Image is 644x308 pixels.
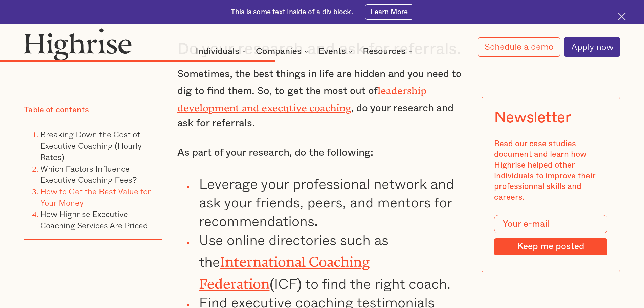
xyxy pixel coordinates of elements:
[40,207,148,232] a: How Highrise Executive Coaching Services Are Priced
[24,105,89,116] div: Table of contents
[177,67,467,131] p: Sometimes, the best things in life are hidden and you need to dig to find them. So, to get the mo...
[318,47,346,56] div: Events
[24,28,132,61] img: Highrise logo
[365,4,414,20] a: Learn More
[618,13,626,20] img: Cross icon
[177,145,467,160] p: As part of your research, do the following:
[494,139,607,203] div: Read our case studies document and learn how Highrise helped other individuals to improve their p...
[256,47,302,56] div: Companies
[194,174,467,230] li: Leverage your professional network and ask your friends, peers, and mentors for recommendations.
[494,238,607,255] input: Keep me posted
[564,37,620,57] a: Apply now
[177,85,427,109] a: leadership development and executive coaching
[494,215,607,233] input: Your e-mail
[256,47,310,56] div: Companies
[194,230,467,293] li: Use online directories such as the (ICF) to find the right coach.
[196,47,248,56] div: Individuals
[199,254,370,284] a: International Coaching Federation
[40,128,142,163] a: Breaking Down the Cost of Executive Coaching (Hourly Rates)
[231,7,353,17] div: This is some text inside of a div block.
[196,47,239,56] div: Individuals
[40,185,150,209] a: How to Get the Best Value for Your Money
[40,162,137,186] a: Which Factors Influence Executive Coaching Fees?
[363,47,414,56] div: Resources
[478,37,560,57] a: Schedule a demo
[363,47,405,56] div: Resources
[318,47,355,56] div: Events
[494,215,607,255] form: Modal Form
[494,109,571,127] div: Newsletter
